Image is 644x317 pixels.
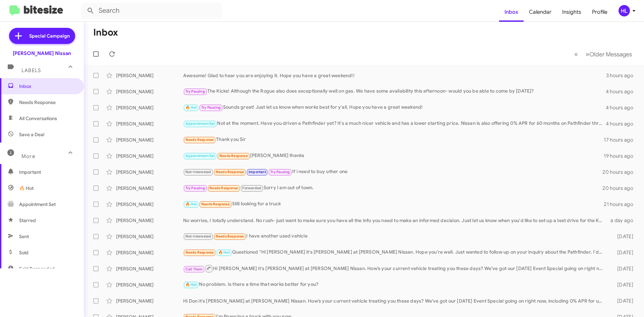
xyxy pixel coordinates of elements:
[116,72,183,79] div: [PERSON_NAME]
[19,185,34,192] span: 🔥 Hot
[582,47,636,61] button: Next
[606,120,639,127] div: 4 hours ago
[116,217,183,224] div: [PERSON_NAME]
[499,2,524,22] a: Inbox
[19,249,29,256] span: Sold
[218,250,230,255] span: 🔥 Hot
[81,3,222,19] input: Search
[185,89,205,94] span: Try Pausing
[183,232,606,240] div: I have another used vehicle
[19,201,56,208] span: Appointment Set
[209,186,238,190] span: Needs Response
[185,267,203,271] span: Call Them
[185,105,197,110] span: 🔥 Hot
[19,99,76,106] span: Needs Response
[185,186,205,190] span: Try Pausing
[524,2,557,22] a: Calendar
[602,169,639,175] div: 20 hours ago
[116,120,183,127] div: [PERSON_NAME]
[19,131,44,138] span: Save a Deal
[19,265,55,272] span: Sold Responded
[116,137,183,143] div: [PERSON_NAME]
[589,51,632,58] span: Older Messages
[116,298,183,304] div: [PERSON_NAME]
[183,217,606,224] div: No worries, I totally understand. No rush- just want to make sure you have all the info you need ...
[602,185,639,192] div: 20 hours ago
[606,72,639,79] div: 3 hours ago
[116,104,183,111] div: [PERSON_NAME]
[19,217,36,224] span: Starred
[185,138,214,142] span: Needs Response
[183,264,606,273] div: Hi [PERSON_NAME] it's [PERSON_NAME] at [PERSON_NAME] Nissan. How’s your current vehicle treating ...
[249,170,266,174] span: Important
[183,72,606,79] div: Awesome! Glad to hear you are enjoying it. Hope you have a great weekend!!
[19,233,29,240] span: Sent
[619,5,630,16] div: HL
[587,2,613,22] a: Profile
[116,265,183,272] div: [PERSON_NAME]
[604,153,639,159] div: 19 hours ago
[116,153,183,159] div: [PERSON_NAME]
[183,152,604,160] div: [PERSON_NAME] thanks
[183,281,606,288] div: No problem. Is there a time that works better for you?
[185,154,215,158] span: Appointment Set
[183,249,606,256] div: Questioned “Hi [PERSON_NAME] it's [PERSON_NAME] at [PERSON_NAME] Nissan. Hope you're well. Just w...
[116,169,183,175] div: [PERSON_NAME]
[201,202,230,206] span: Needs Response
[183,168,602,176] div: If i need to buy other one
[19,115,57,122] span: All Conversations
[606,265,639,272] div: [DATE]
[19,83,76,90] span: Inbox
[185,202,197,206] span: 🔥 Hot
[606,281,639,288] div: [DATE]
[9,28,75,44] a: Special Campaign
[216,234,244,239] span: Needs Response
[185,282,197,287] span: 🔥 Hot
[116,233,183,240] div: [PERSON_NAME]
[13,50,71,57] div: [PERSON_NAME] Nissan
[557,2,587,22] a: Insights
[570,47,582,61] button: Previous
[201,105,221,110] span: Try Pausing
[606,249,639,256] div: [DATE]
[116,249,183,256] div: [PERSON_NAME]
[270,170,290,174] span: Try Pausing
[183,104,606,111] div: Sounds great! Just let us know when works best for y'all. Hope you have a great weekend!
[216,170,244,174] span: Needs Response
[219,154,248,158] span: Needs Response
[606,233,639,240] div: [DATE]
[586,50,589,58] span: »
[116,201,183,208] div: [PERSON_NAME]
[185,170,211,174] span: Not-Interested
[183,136,604,144] div: Thank you Sir
[183,120,606,127] div: Not at the moment. Have you driven a Pathfinder yet? It's a much nicer vehicle and has a lower st...
[604,201,639,208] div: 21 hours ago
[606,88,639,95] div: 4 hours ago
[93,27,118,38] h1: Inbox
[183,184,602,192] div: Sorry I am out of town.
[613,5,637,16] button: HL
[571,47,636,61] nav: Page navigation example
[606,104,639,111] div: 4 hours ago
[604,137,639,143] div: 17 hours ago
[606,298,639,304] div: [DATE]
[574,50,578,58] span: «
[116,281,183,288] div: [PERSON_NAME]
[241,185,263,192] span: Forwarded
[183,88,606,95] div: The Kicks! Although the Rogue also does exceptionally well on gas. We have some availability this...
[21,67,41,73] span: Labels
[185,234,211,239] span: Not-Interested
[19,169,76,175] span: Important
[116,185,183,192] div: [PERSON_NAME]
[185,250,214,255] span: Needs Response
[183,200,604,208] div: Still looking for a truck
[21,153,35,159] span: More
[29,33,70,39] span: Special Campaign
[606,217,639,224] div: a day ago
[116,88,183,95] div: [PERSON_NAME]
[183,298,606,304] div: Hi Don it's [PERSON_NAME] at [PERSON_NAME] Nissan. How’s your current vehicle treating you these ...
